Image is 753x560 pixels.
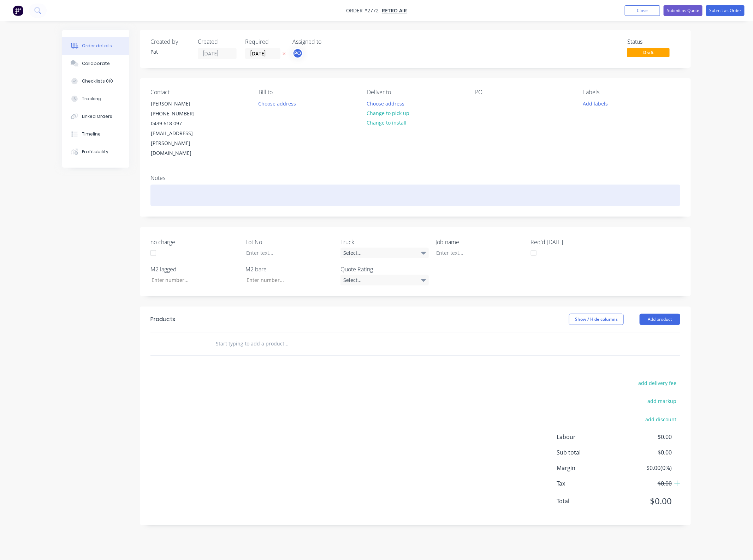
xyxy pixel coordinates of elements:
[151,128,209,158] div: [EMAIL_ADDRESS][PERSON_NAME][DOMAIN_NAME]
[150,315,175,324] div: Products
[82,149,108,155] div: Profitability
[382,7,407,14] a: Retro Air
[569,314,624,325] button: Show / Hide columns
[292,38,363,45] div: Assigned to
[150,38,189,45] div: Created by
[340,238,429,246] label: Truck
[198,38,237,45] div: Created
[259,89,355,96] div: Bill to
[245,265,334,273] label: M2 bare
[583,89,680,96] div: Labels
[150,265,239,273] label: M2 lagged
[150,238,239,246] label: no charge
[531,238,619,246] label: Req'd [DATE]
[82,43,112,49] div: Order details
[241,275,334,285] input: Enter number...
[619,495,672,507] span: $0.00
[145,98,215,158] div: [PERSON_NAME][PHONE_NUMBER]0439 618 097[EMAIL_ADDRESS][PERSON_NAME][DOMAIN_NAME]
[619,464,672,472] span: $0.00 ( 0 %)
[579,98,612,108] button: Add labels
[363,118,410,127] button: Change to install
[82,113,112,120] div: Linked Orders
[346,7,382,14] span: Order #2772 -
[62,143,129,161] button: Profitability
[706,5,745,16] button: Submit as Order
[619,433,672,441] span: $0.00
[255,98,300,108] button: Choose address
[13,5,23,16] img: Factory
[625,5,660,16] button: Close
[62,72,129,90] button: Checklists 0/0
[62,55,129,72] button: Collaborate
[557,448,619,457] span: Sub total
[557,497,619,505] span: Total
[367,89,464,96] div: Deliver to
[664,5,702,16] button: Submit as Quote
[150,89,247,96] div: Contact
[62,108,129,125] button: Linked Orders
[436,238,524,246] label: Job name
[82,60,110,67] div: Collaborate
[557,433,619,441] span: Labour
[82,78,113,84] div: Checklists 0/0
[640,314,680,325] button: Add product
[340,248,429,258] div: Select...
[151,109,209,119] div: [PHONE_NUMBER]
[557,479,619,488] span: Tax
[627,48,670,57] span: Draft
[340,265,429,273] label: Quote Rating
[642,415,680,424] button: add discount
[62,125,129,143] button: Timeline
[62,37,129,55] button: Order details
[82,96,101,102] div: Tracking
[363,98,408,108] button: Choose address
[215,337,357,351] input: Start typing to add a product...
[340,275,429,285] div: Select...
[82,131,101,137] div: Timeline
[150,48,189,55] div: Pat
[151,119,209,128] div: 0439 618 097
[557,464,619,472] span: Margin
[619,479,672,488] span: $0.00
[62,90,129,108] button: Tracking
[644,396,680,406] button: add markup
[292,48,303,59] button: PO
[635,378,680,388] button: add delivery fee
[619,448,672,457] span: $0.00
[151,99,209,109] div: [PERSON_NAME]
[245,238,334,246] label: Lot No
[363,108,413,118] button: Change to pick up
[627,38,680,45] div: Status
[146,275,239,285] input: Enter number...
[475,89,572,96] div: PO
[150,175,680,181] div: Notes
[245,38,284,45] div: Required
